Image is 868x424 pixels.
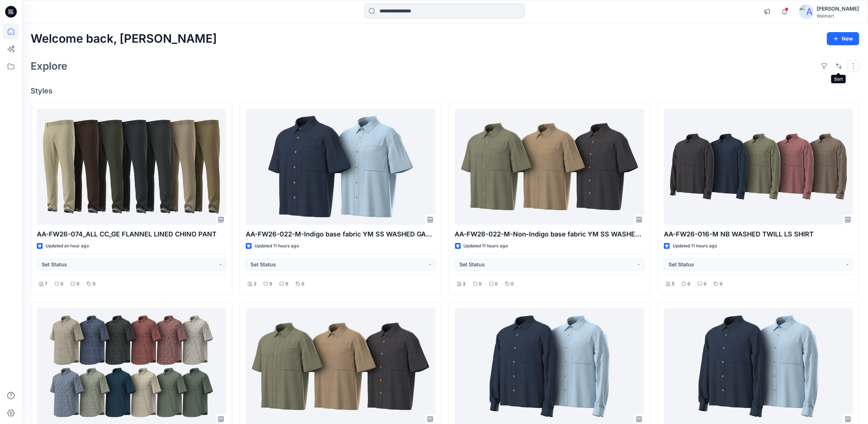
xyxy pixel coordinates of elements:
[93,280,96,288] p: 0
[672,280,674,288] p: 5
[463,280,466,288] p: 3
[31,86,859,95] h4: Styles
[246,109,435,225] a: AA-FW26-022-M-Indigo base fabric YM SS WASHED GAUZE TEXTURED SHIRT
[704,280,707,288] p: 0
[31,32,217,46] h2: Welcome back, [PERSON_NAME]
[673,242,717,250] p: Updated 11 hours ago
[61,280,63,288] p: 0
[246,229,435,239] p: AA-FW26-022-M-Indigo base fabric YM SS WASHED GAUZE TEXTURED SHIRT
[511,280,514,288] p: 0
[31,60,67,72] h2: Explore
[77,280,79,288] p: 0
[285,280,288,288] p: 0
[45,280,47,288] p: 7
[720,280,723,288] p: 0
[817,13,859,19] div: Walmart
[455,109,644,225] a: AA-FW26-022-M-Non-Indigo base fabric YM SS WASHED GAUZE TEXTURED SHIRT
[664,109,853,225] a: AA-FW26-016-M NB WASHED TWILL LS SHIRT
[799,4,814,19] img: avatar
[495,280,498,288] p: 0
[688,280,690,288] p: 0
[455,229,644,239] p: AA-FW26-022-M-Non-Indigo base fabric YM SS WASHED GAUZE TEXTURED SHIRT
[464,242,508,250] p: Updated 11 hours ago
[254,242,299,250] p: Updated 11 hours ago
[254,280,256,288] p: 2
[817,4,859,13] div: [PERSON_NAME]
[827,32,859,45] button: New
[269,280,272,288] p: 0
[479,280,482,288] p: 0
[301,280,304,288] p: 0
[46,242,89,250] p: Updated an hour ago
[37,109,226,225] a: AA-FW26-074_ALL CC_GE FLANNEL LINED CHINO PANT
[664,229,853,239] p: AA-FW26-016-M NB WASHED TWILL LS SHIRT
[37,229,226,239] p: AA-FW26-074_ALL CC_GE FLANNEL LINED CHINO PANT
